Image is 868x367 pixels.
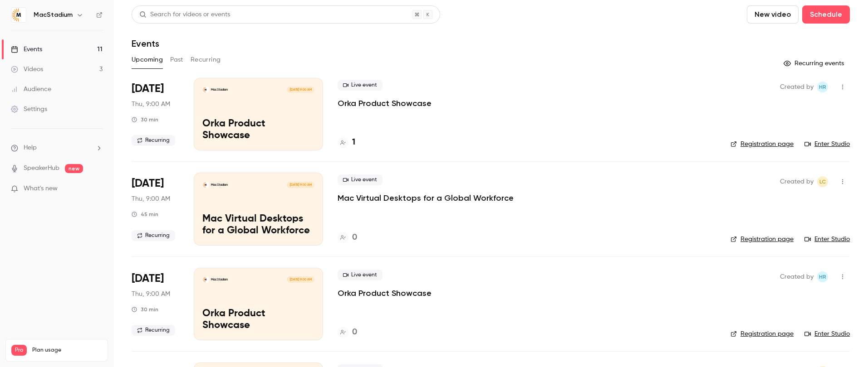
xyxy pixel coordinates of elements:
a: Registration page [731,140,794,149]
span: [DATE] [132,271,164,286]
span: [DATE] [132,176,164,191]
li: help-dropdown-opener [11,143,103,153]
h4: 1 [352,136,355,149]
span: new [65,164,83,173]
div: Sep 25 Thu, 11:00 AM (America/New York) [132,78,179,150]
img: MacStadium [11,8,26,22]
span: Created by [780,82,814,92]
button: New video [747,5,799,24]
span: [DATE] 9:00 AM [287,276,314,283]
span: Live event [338,174,383,185]
div: 30 min [132,116,158,123]
button: Schedule [802,5,850,24]
a: Registration page [731,235,794,244]
span: Heather Robertson [817,82,828,92]
h1: Events [132,38,159,49]
p: MacStadium [211,183,228,187]
button: Past [170,53,183,67]
div: Settings [11,105,47,114]
p: MacStadium [211,87,228,92]
iframe: Noticeable Trigger [92,185,103,193]
a: SpeakerHub [24,164,59,173]
p: Orka Product Showcase [202,308,314,332]
div: Oct 9 Thu, 11:00 AM (America/New York) [132,268,179,340]
a: 0 [338,326,357,338]
a: Enter Studio [804,235,850,244]
a: Enter Studio [804,329,850,338]
div: Audience [11,85,51,94]
span: Recurring [132,230,175,241]
h4: 0 [352,326,357,338]
span: Heather Robertson [817,271,828,282]
a: Enter Studio [804,140,850,149]
span: Recurring [132,135,175,146]
button: Upcoming [132,53,163,67]
span: What's new [24,184,58,193]
h4: 0 [352,232,357,244]
span: Live event [338,270,383,280]
span: Live event [338,80,383,91]
div: Search for videos or events [139,10,230,19]
div: 45 min [132,211,158,218]
span: Thu, 9:00 AM [132,100,170,109]
span: HR [819,82,826,92]
span: Thu, 9:00 AM [132,194,170,203]
span: [DATE] 9:00 AM [287,87,314,93]
a: 1 [338,136,355,149]
img: Orka Product Showcase [202,87,209,93]
button: Recurring [191,53,221,67]
div: 30 min [132,306,158,313]
span: Created by [780,176,814,187]
div: Oct 2 Thu, 9:00 AM (America/Denver) [132,173,179,245]
span: Help [24,143,37,153]
a: Orka Product ShowcaseMacStadium[DATE] 9:00 AMOrka Product Showcase [194,78,323,150]
a: Mac Virtual Desktops for a Global Workforce [338,193,514,203]
span: Recurring [132,325,175,336]
a: Registration page [731,329,794,338]
a: 0 [338,232,357,244]
span: LC [819,176,826,187]
span: Created by [780,271,814,282]
p: Orka Product Showcase [202,118,314,142]
span: [DATE] [132,82,164,96]
h6: MacStadium [34,10,73,19]
span: Thu, 9:00 AM [132,290,170,299]
span: [DATE] 9:00 AM [287,182,314,188]
a: Orka Product Showcase [338,288,432,299]
p: MacStadium [211,277,228,282]
a: Orka Product Showcase [338,98,432,109]
button: Recurring events [780,56,850,71]
span: Plan usage [32,347,102,354]
div: Events [11,45,42,54]
a: Orka Product ShowcaseMacStadium[DATE] 9:00 AMOrka Product Showcase [194,268,323,340]
div: Videos [11,65,43,74]
span: Pro [11,345,27,356]
img: Orka Product Showcase [202,276,209,283]
a: Mac Virtual Desktops for a Global WorkforceMacStadium[DATE] 9:00 AMMac Virtual Desktops for a Glo... [194,173,323,245]
span: Lauren Cabana [817,176,828,187]
p: Mac Virtual Desktops for a Global Workforce [202,213,314,237]
span: HR [819,271,826,282]
img: Mac Virtual Desktops for a Global Workforce [202,182,209,188]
